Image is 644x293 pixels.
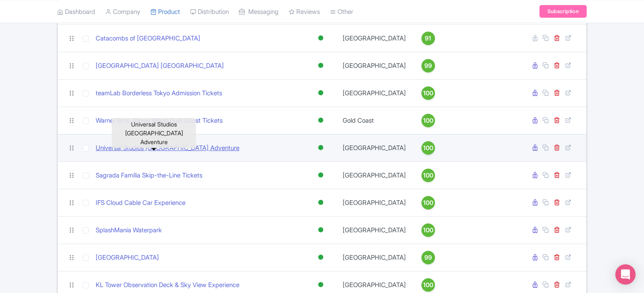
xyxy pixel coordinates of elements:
[96,198,185,208] a: IFS Cloud Cable Car Experience
[96,253,159,263] a: [GEOGRAPHIC_DATA]
[338,161,411,189] td: [GEOGRAPHIC_DATA]
[423,171,433,180] span: 100
[423,226,433,235] span: 100
[414,251,442,264] a: 99
[317,114,325,126] div: Active
[96,116,223,126] a: Warner Bros. Movie World Gold Coast Tickets
[317,59,325,72] div: Active
[423,143,433,153] span: 100
[96,89,222,98] a: teamLab Borderless Tokyo Admission Tickets
[338,79,411,107] td: [GEOGRAPHIC_DATA]
[414,32,442,45] a: 91
[425,34,431,43] span: 91
[414,86,442,100] a: 100
[338,189,411,216] td: [GEOGRAPHIC_DATA]
[96,171,202,180] a: Sagrada Família Skip-the-Line Tickets
[539,5,587,18] a: Subscription
[414,196,442,210] a: 100
[112,118,196,148] div: Universal Studios [GEOGRAPHIC_DATA] Adventure
[414,223,442,237] a: 100
[414,59,442,73] a: 99
[414,114,442,127] a: 100
[317,32,325,44] div: Active
[317,224,325,236] div: Active
[423,280,433,290] span: 100
[414,169,442,182] a: 100
[424,61,432,70] span: 99
[423,198,433,207] span: 100
[317,142,325,154] div: Active
[96,280,239,290] a: KL Tower Observation Deck & Sky View Experience
[317,196,325,209] div: Active
[317,279,325,291] div: Active
[424,253,432,262] span: 99
[96,61,224,71] a: [GEOGRAPHIC_DATA] [GEOGRAPHIC_DATA]
[96,34,200,43] a: Catacombs of [GEOGRAPHIC_DATA]
[414,278,442,292] a: 100
[338,244,411,271] td: [GEOGRAPHIC_DATA]
[615,264,636,285] div: Open Intercom Messenger
[96,226,162,235] a: SplashMania Waterpark
[423,116,433,125] span: 100
[338,107,411,134] td: Gold Coast
[338,52,411,79] td: [GEOGRAPHIC_DATA]
[414,141,442,155] a: 100
[317,169,325,181] div: Active
[96,143,239,153] a: Universal Studios [GEOGRAPHIC_DATA] Adventure
[338,216,411,244] td: [GEOGRAPHIC_DATA]
[423,89,433,98] span: 100
[338,24,411,52] td: [GEOGRAPHIC_DATA]
[317,251,325,263] div: Active
[317,87,325,99] div: Active
[338,134,411,161] td: [GEOGRAPHIC_DATA]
